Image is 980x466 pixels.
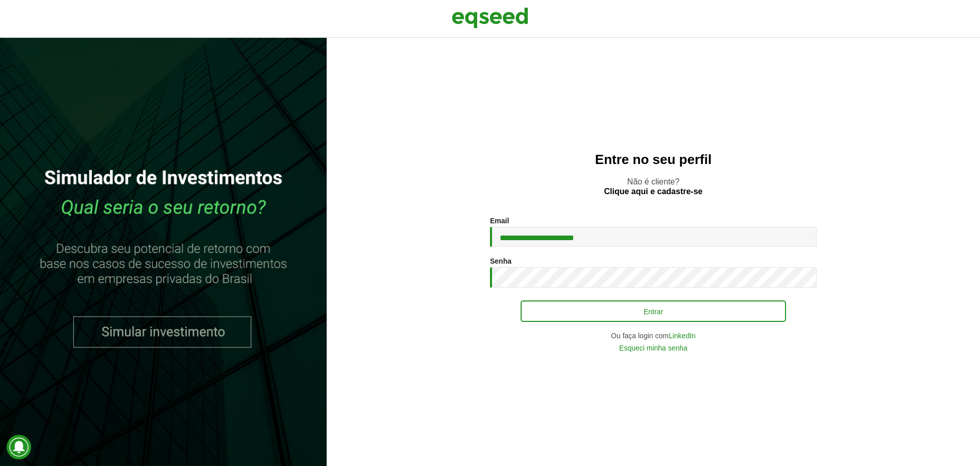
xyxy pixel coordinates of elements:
a: Esqueci minha senha [619,344,688,352]
a: LinkedIn [669,332,696,339]
p: Não é cliente? [347,177,960,196]
label: Email [490,217,509,224]
div: Ou faça login com [490,332,817,339]
label: Senha [490,258,511,265]
img: EqSeed Logo [452,5,528,31]
button: Entrar [521,300,786,322]
h2: Entre no seu perfil [347,152,960,167]
a: Clique aqui e cadastre-se [604,188,703,196]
